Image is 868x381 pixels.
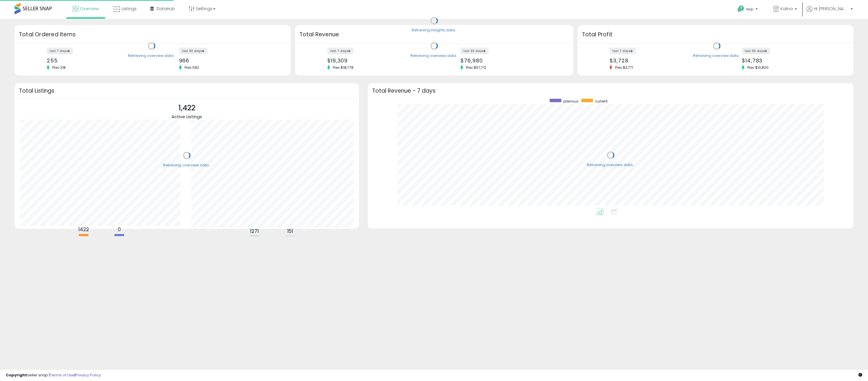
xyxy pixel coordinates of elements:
span: DataHub [157,6,175,12]
i: Get Help [737,5,744,12]
span: Kalino [781,6,793,12]
div: Retrieving overview data.. [410,53,458,58]
a: Hi [PERSON_NAME] [806,6,853,19]
div: Retrieving overview data.. [693,53,740,58]
a: Help [733,1,764,19]
span: Overview [80,6,99,12]
div: Retrieving overview data.. [163,163,210,168]
div: Retrieving overview data.. [587,162,634,168]
div: Retrieving overview data.. [128,53,175,58]
span: Help [746,7,754,12]
span: Listings [122,6,137,12]
span: Hi [PERSON_NAME] [814,6,849,12]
